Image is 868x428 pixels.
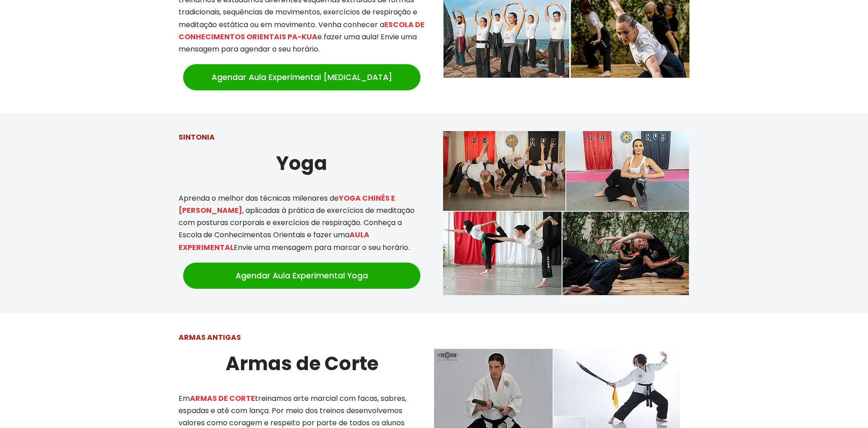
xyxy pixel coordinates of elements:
strong: ARMAS ANTIGAS [179,332,241,343]
a: Agendar Aula Experimental Yoga [183,263,420,289]
a: Agendar Aula Experimental [MEDICAL_DATA] [183,64,420,90]
mark: ESCOLA DE CONHECIMENTOS ORIENTAIS PA-KUA [179,19,425,42]
mark: AULA EXPERIMENTAL [179,230,369,252]
strong: Armas de Corte [226,350,378,377]
strong: SINTONIA [179,132,215,142]
mark: ARMAS DE CORTE [190,393,255,404]
p: Aprenda o melhor das técnicas milenares de , aplicadas à prática de exercícios de meditação com p... [179,192,425,254]
mark: YOGA CHINÊS E [PERSON_NAME] [179,193,395,216]
strong: Yoga [276,150,327,177]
